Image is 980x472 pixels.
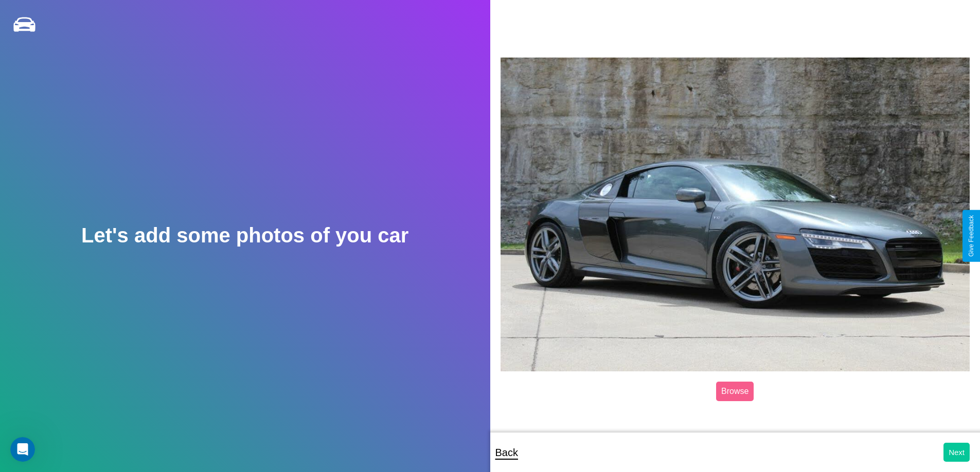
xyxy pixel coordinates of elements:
div: Give Feedback [968,215,975,257]
label: Browse [716,382,754,401]
p: Back [495,443,518,462]
button: Next [943,443,970,462]
img: posted [501,58,970,372]
iframe: Intercom live chat [10,437,35,462]
h2: Let's add some photos of you car [81,224,408,247]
